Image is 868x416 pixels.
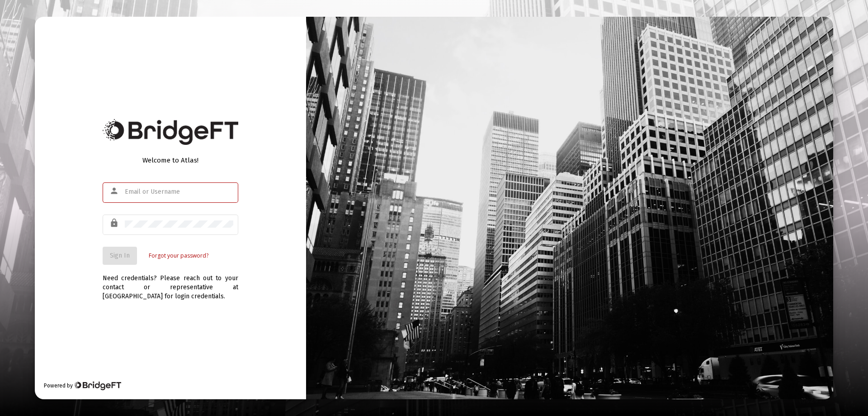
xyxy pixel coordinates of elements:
span: Sign In [110,252,130,259]
img: Bridge Financial Technology Logo [74,381,121,390]
button: Sign In [103,247,137,265]
input: Email or Username [125,188,233,196]
mat-icon: person [109,186,120,196]
div: Powered by [44,381,121,390]
a: Forgot your password? [149,251,208,260]
div: Welcome to Atlas! [103,156,238,165]
img: Bridge Financial Technology Logo [103,119,238,145]
mat-icon: lock [109,218,120,229]
div: Need credentials? Please reach out to your contact or representative at [GEOGRAPHIC_DATA] for log... [103,265,238,301]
